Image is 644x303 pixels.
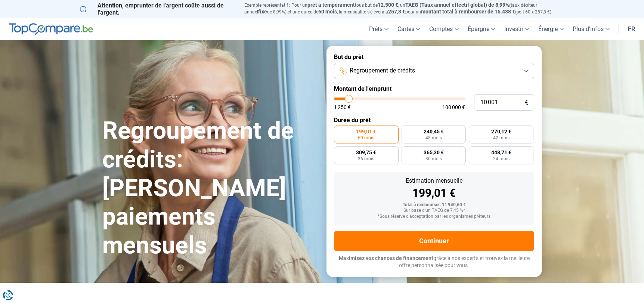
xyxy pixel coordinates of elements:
span: 100 000 € [442,105,465,110]
span: € [525,99,528,106]
a: Plus d'infos [568,18,614,40]
a: Investir [500,18,534,40]
img: TopCompare [9,23,93,35]
label: But du prêt [334,53,534,61]
span: montant total à rembourser de 15.438 € [421,9,515,15]
label: Montant de l'emprunt [334,85,534,92]
span: 36 mois [358,157,374,161]
span: 309,75 € [356,150,376,155]
div: Estimation mensuelle [340,178,528,184]
span: 48 mois [425,136,442,140]
a: Épargne [463,18,500,40]
span: 60 mois [358,136,374,140]
a: Prêts [365,18,393,40]
div: *Sous réserve d'acceptation par les organismes prêteurs [340,214,528,219]
button: Continuer [334,231,534,251]
a: Cartes [393,18,425,40]
p: grâce à nos experts et trouvez la meilleure offre personnalisée pour vous. [334,255,534,269]
span: 240,45 € [424,129,444,134]
span: 60 mois [318,9,337,15]
p: Exemple représentatif : Pour un tous but de , un (taux débiteur annuel de 8,99%) et une durée de ... [244,2,564,15]
span: 199,01 € [356,129,376,134]
a: Énergie [534,18,568,40]
span: 257,3 € [388,9,405,15]
span: 1 250 € [334,105,351,110]
p: Attention, emprunter de l'argent coûte aussi de l'argent. [80,2,235,16]
span: prêt à tempérament [307,2,355,8]
button: Regroupement de crédits [334,63,534,79]
div: Total à rembourser: 11 940,60 € [340,202,528,208]
span: fixe [258,9,267,15]
h1: Regroupement de crédits: [PERSON_NAME] paiements mensuels [102,117,318,260]
div: Sur base d'un TAEG de 7,45 %* [340,208,528,213]
span: 448,71 € [491,150,511,155]
span: 365,30 € [424,150,444,155]
span: 30 mois [425,157,442,161]
span: 24 mois [493,157,510,161]
span: 270,12 € [491,129,511,134]
a: fr [623,18,640,40]
span: Maximisez vos chances de financement [339,255,433,261]
div: 199,01 € [340,188,528,199]
span: 42 mois [493,136,510,140]
span: TAEG (Taux annuel effectif global) de 8,99% [405,2,509,8]
a: Comptes [425,18,463,40]
span: Regroupement de crédits [350,67,415,75]
span: 12.500 € [378,2,398,8]
label: Durée du prêt [334,117,534,124]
